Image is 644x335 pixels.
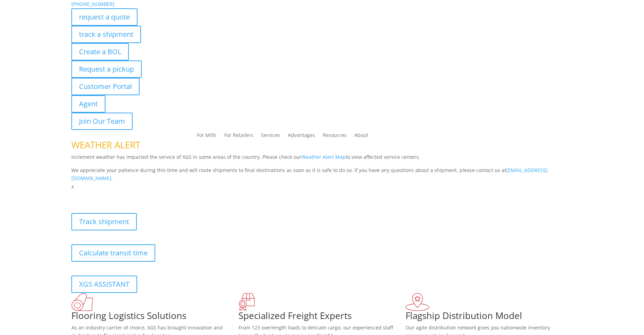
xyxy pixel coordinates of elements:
a: Join Our Team [71,113,133,130]
h1: Flagship Distribution Model [406,311,573,324]
a: Request a pickup [71,60,142,78]
a: Create a BOL [71,43,129,60]
a: For Mills [197,133,217,140]
a: Agent [71,95,105,113]
img: xgs-icon-flagship-distribution-model-red [406,293,430,311]
a: About [354,133,368,140]
a: track a shipment [71,26,141,43]
p: x [71,182,573,191]
a: [PHONE_NUMBER] [71,1,115,7]
a: Advantages [288,133,315,140]
a: XGS ASSISTANT [71,276,137,293]
a: For Retailers [224,133,253,140]
img: xgs-icon-total-supply-chain-intelligence-red [71,293,93,311]
a: Calculate transit time [71,244,155,262]
a: Resources [323,133,347,140]
h1: Specialized Freight Experts [238,311,406,324]
a: request a quote [71,8,138,26]
b: Visibility, transparency, and control for your entire supply chain. [71,192,227,198]
img: xgs-icon-focused-on-flooring-red [238,293,255,311]
p: We appreciate your patience during this time and will route shipments to final destinations as so... [71,166,573,183]
a: Services [261,133,280,140]
p: Inclement weather has impacted the service of XGS in some areas of the country. Please check our ... [71,153,573,166]
a: Track shipment [71,213,137,230]
a: Weather Alert Map [301,154,346,160]
h1: Flooring Logistics Solutions [71,311,238,324]
span: WEATHER ALERT [71,139,140,151]
a: Customer Portal [71,78,140,95]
